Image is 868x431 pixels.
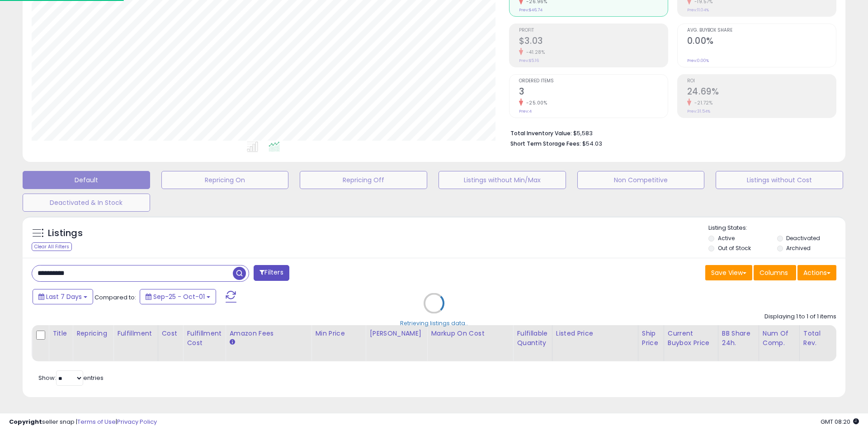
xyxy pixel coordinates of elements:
small: Prev: 0.00% [687,58,709,63]
span: Ordered Items [519,79,668,84]
span: Avg. Buybox Share [687,28,836,33]
button: Deactivated & In Stock [23,194,150,212]
button: Listings without Min/Max [439,171,566,189]
b: Short Term Storage Fees: [510,140,581,147]
small: -25.00% [523,99,547,106]
h2: $3.03 [519,36,668,48]
a: Privacy Policy [117,417,157,426]
small: Prev: 4 [519,109,532,114]
span: Profit [519,28,668,33]
small: Prev: 11.04% [687,7,709,13]
button: Listings without Cost [716,171,843,189]
div: Retrieving listings data.. [400,319,468,327]
h2: 0.00% [687,36,836,48]
h2: 24.69% [687,86,836,99]
strong: Copyright [9,417,42,426]
button: Repricing Off [300,171,427,189]
div: seller snap | | [9,418,157,426]
span: 2025-10-9 08:20 GMT [821,417,859,426]
button: Non Competitive [577,171,705,189]
button: Default [23,171,150,189]
b: Total Inventory Value: [510,129,572,137]
h2: 3 [519,86,668,99]
li: $5,583 [510,127,830,138]
a: Terms of Use [77,417,116,426]
button: Repricing On [161,171,289,189]
small: -41.28% [523,49,545,56]
span: $54.03 [582,139,602,148]
small: Prev: 31.54% [687,109,710,114]
span: ROI [687,79,836,84]
small: Prev: $5.16 [519,58,539,63]
small: Prev: $46.74 [519,7,542,13]
small: -21.72% [691,99,713,106]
